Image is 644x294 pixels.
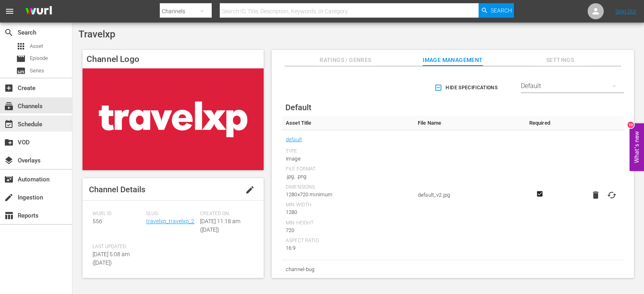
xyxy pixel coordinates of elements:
[4,83,14,93] span: Create
[16,54,26,64] span: Episode
[83,50,264,68] h4: Channel Logo
[286,208,410,216] div: 1280
[433,76,501,99] button: Hide Specifications
[4,175,14,184] span: Automation
[78,29,115,40] span: Travelxp
[530,55,590,65] span: Settings
[5,6,14,16] span: menu
[200,218,240,233] span: [DATE] 11:18 am ([DATE])
[83,68,264,170] img: Travelxp
[4,211,14,220] span: Reports
[245,185,255,195] span: edit
[93,251,130,266] span: [DATE] 5:08 am ([DATE])
[286,166,410,173] div: File Format
[630,123,644,171] button: Open Feedback Widget
[146,218,194,224] a: travelxp_travelxp_2
[286,264,410,275] span: channel-bug
[286,202,410,208] div: Min Width
[4,138,14,147] span: create_new_folder
[286,134,302,145] a: default
[286,244,410,252] div: 16:9
[146,211,196,217] span: Slug:
[286,278,410,285] div: Type
[286,148,410,155] div: Type
[93,244,142,250] span: Last Updated:
[521,75,624,97] div: Default
[479,3,514,18] button: Search
[200,211,250,217] span: Created On:
[4,156,14,165] span: Overlays
[286,191,410,199] div: 1280x720 minimum
[491,3,512,18] span: Search
[19,2,58,21] img: ans4CAIJ8jUAAAAAAAAAAAAAAAAAAAAAAAAgQb4GAAAAAAAAAAAAAAAAAAAAAAAAJMjXAAAAAAAAAAAAAAAAAAAAAAAAgAT5G...
[414,130,525,260] td: default_v2.jpg
[30,54,48,62] span: Episode
[414,116,525,130] th: File Name
[93,211,142,217] span: Wurl ID:
[4,101,14,111] span: Channels
[89,185,145,194] span: Channel Details
[30,42,43,50] span: Asset
[285,103,312,112] span: Default
[615,8,636,14] a: Sign Out
[627,121,634,128] div: 10
[4,119,14,129] span: event_available
[525,116,554,130] th: Required
[315,55,376,65] span: Ratings / Genres
[286,173,410,181] div: .jpg, .png
[240,180,260,199] button: edit
[286,238,410,244] div: Aspect Ratio
[286,184,410,191] div: Dimensions
[4,28,14,37] span: Search
[423,55,483,65] span: Image Management
[16,66,26,76] span: Series
[535,190,545,197] svg: Required
[16,41,26,51] span: Asset
[282,116,414,130] th: Asset Title
[93,218,102,224] span: 556
[286,155,410,163] div: Image
[286,220,410,226] div: Min Height
[436,84,497,92] span: Hide Specifications
[4,193,14,202] span: Ingestion
[286,226,410,234] div: 720
[30,67,44,75] span: Series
